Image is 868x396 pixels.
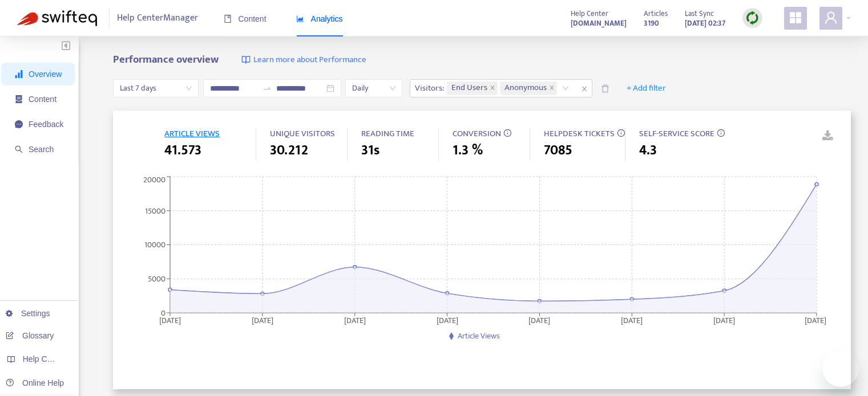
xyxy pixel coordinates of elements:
span: user [824,11,838,25]
span: close [490,85,495,92]
tspan: 0 [161,306,165,319]
span: Search [29,145,54,154]
a: [DOMAIN_NAME] [571,17,627,30]
span: area-chart [296,15,304,23]
span: to [263,84,272,93]
tspan: [DATE] [437,313,458,326]
span: close [549,85,555,92]
iframe: Botón para iniciar la ventana de mensajería [822,350,859,387]
span: Overview [29,70,62,79]
span: 4.3 [639,140,657,161]
img: Swifteq [17,10,97,26]
span: 1.3 % [453,140,483,161]
span: READING TIME [361,126,414,141]
span: search [15,145,23,153]
span: Visitors : [410,80,446,97]
strong: [DATE] 02:37 [685,17,725,30]
span: Help Center [571,7,608,20]
span: container [15,95,23,103]
tspan: [DATE] [529,313,551,326]
a: Glossary [6,331,54,340]
span: Last Sync [685,7,714,20]
span: Articles [644,7,668,20]
span: 31s [361,140,380,161]
span: Article Views [458,329,500,342]
span: Learn more about Performance [253,54,366,67]
tspan: [DATE] [805,313,827,326]
span: swap-right [263,84,272,93]
b: Performance overview [113,51,219,68]
strong: [DOMAIN_NAME] [571,17,627,30]
span: Daily [352,80,395,97]
span: Feedback [29,120,63,129]
strong: 3190 [644,17,659,30]
span: Last 7 days [120,80,192,97]
span: HELPDESK TICKETS [544,126,615,141]
span: Content [224,14,267,23]
span: Content [29,95,56,104]
span: book [224,15,232,23]
span: End Users [451,81,487,95]
a: Learn more about Performance [241,54,366,67]
span: SELF-SERVICE SCORE [639,126,714,141]
span: End Users [447,81,498,95]
tspan: [DATE] [252,313,273,326]
img: image-link [241,55,251,64]
span: Help Center Manager [117,7,198,29]
a: Online Help [6,378,64,387]
span: close [577,82,592,96]
tspan: 10000 [144,238,165,251]
img: sync.dc5367851b00ba804db3.png [745,11,760,25]
span: signal [15,70,23,78]
tspan: 20000 [143,173,165,186]
span: UNIQUE VISITORS [270,126,335,141]
span: ARTICLE VIEWS [164,126,220,141]
span: + Add filter [627,81,666,95]
span: CONVERSION [453,126,501,141]
span: 30.212 [270,140,308,161]
span: Anonymous [504,81,547,95]
span: message [15,120,23,128]
tspan: [DATE] [344,313,366,326]
tspan: [DATE] [621,313,643,326]
tspan: 5000 [148,272,165,285]
span: 41.573 [164,140,201,161]
tspan: [DATE] [714,313,736,326]
button: + Add filter [618,79,675,97]
span: delete [601,84,609,93]
tspan: [DATE] [159,313,181,326]
span: 7085 [544,140,572,161]
span: appstore [789,11,802,25]
tspan: 15000 [145,204,165,217]
a: Settings [6,309,50,318]
span: Anonymous [500,81,557,95]
span: Analytics [296,14,343,23]
span: Help Centers [23,354,70,364]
